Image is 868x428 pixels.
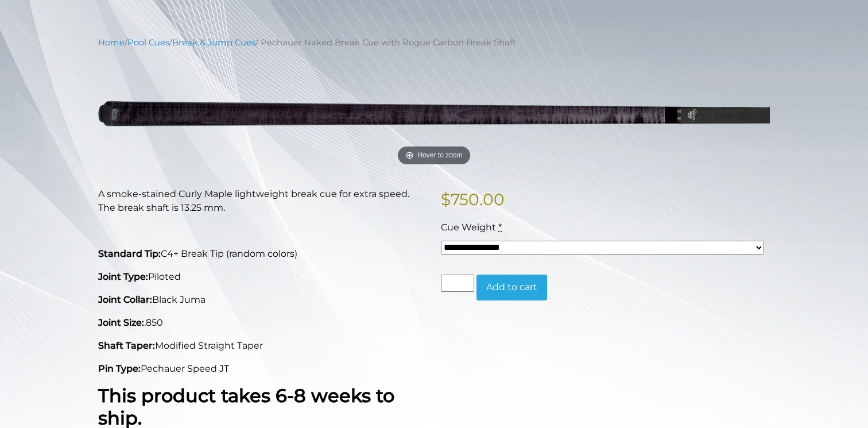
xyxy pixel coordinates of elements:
[441,190,505,209] bdi: 750.00
[98,363,141,374] strong: Pin Type:
[98,339,427,353] p: Modified Straight Taper
[98,36,770,49] nav: Breadcrumb
[98,362,427,376] p: Pechauer Speed JT
[98,57,770,169] img: pechauer-break-naked-with-rogue-break.png
[98,187,427,215] p: A smoke-stained Curly Maple lightweight break cue for extra speed. The break shaft is 13.25 mm.
[98,316,427,330] p: .850
[98,293,427,307] p: Black Juma
[498,222,502,233] abbr: required
[98,317,144,328] strong: Joint Size:
[98,248,161,259] strong: Standard Tip:
[172,37,255,48] a: Break & Jump Cues
[98,340,155,351] strong: Shaft Taper:
[98,247,427,261] p: C4+ Break Tip (random colors)
[441,275,474,292] input: Product quantity
[476,275,547,301] button: Add to cart
[98,271,148,282] strong: Joint Type:
[98,57,770,169] a: Hover to zoom
[98,37,125,48] a: Home
[98,294,152,305] strong: Joint Collar:
[98,270,427,284] p: Piloted
[441,222,496,233] span: Cue Weight
[127,37,169,48] a: Pool Cues
[441,190,451,209] span: $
